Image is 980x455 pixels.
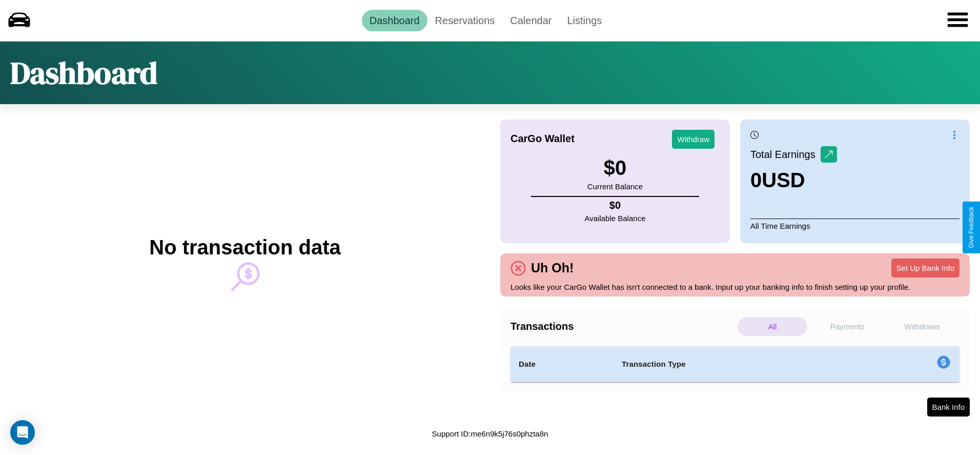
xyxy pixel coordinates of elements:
[750,169,837,192] h3: 0 USD
[585,211,646,225] p: Available Balance
[750,145,821,164] p: Total Earnings
[526,261,579,275] h4: Uh Oh!
[812,317,882,336] p: Payments
[887,317,957,336] p: Withdraws
[10,52,157,94] h1: Dashboard
[502,10,559,31] a: Calendar
[511,280,959,294] p: Looks like your CarGo Wallet has isn't connected to a bank. Input up your banking info to finish ...
[10,420,35,445] div: Open Intercom Messenger
[891,259,959,278] button: Set Up Bank Info
[432,427,548,441] p: Support ID: me6n9k5j76s0phzta8n
[968,207,975,248] div: Give Feedback
[519,358,605,370] h4: Date
[511,321,735,332] h4: Transactions
[149,236,340,259] h2: No transaction data
[511,133,575,145] h4: CarGo Wallet
[511,346,959,382] table: simple table
[622,358,853,370] h4: Transaction Type
[927,398,970,417] button: Bank Info
[585,200,646,211] h4: $ 0
[738,317,807,336] p: All
[587,180,643,193] p: Current Balance
[362,10,427,31] a: Dashboard
[587,156,643,180] h3: $ 0
[672,130,714,149] button: Withdraw
[559,10,609,31] a: Listings
[750,219,959,233] p: All Time Earnings
[427,10,503,31] a: Reservations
